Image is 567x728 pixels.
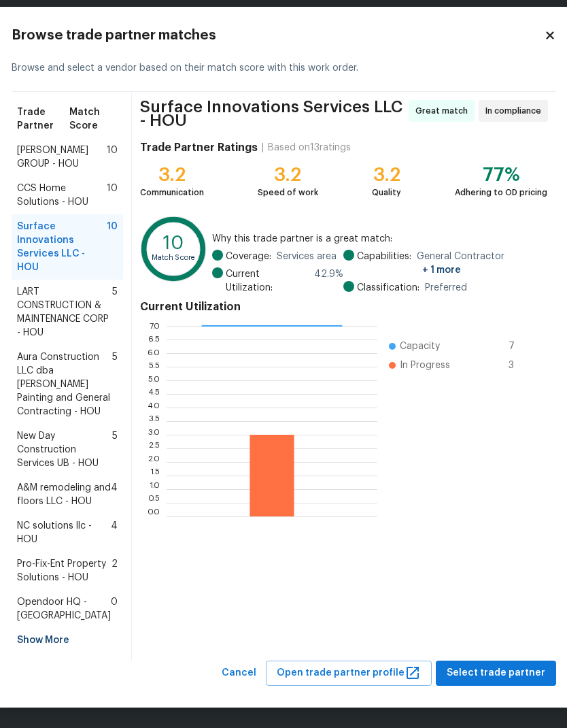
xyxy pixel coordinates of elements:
[400,359,450,372] span: In Progress
[417,250,548,277] span: General Contractor
[455,168,547,182] div: 77%
[150,471,160,480] text: 1.5
[107,144,118,171] span: 10
[148,335,160,344] text: 6.5
[148,444,160,452] text: 2.5
[266,661,432,686] button: Open trade partner profile
[455,186,547,199] div: Adhering to OD pricing
[112,429,118,470] span: 5
[509,359,530,372] span: 3
[147,512,160,520] text: 0.0
[258,186,318,199] div: Speed of work
[372,168,401,182] div: 3.2
[12,628,123,652] div: Show More
[111,519,118,546] span: 4
[17,182,107,209] span: CCS Home Solutions - HOU
[17,519,111,546] span: NC solutions llc - HOU
[357,250,411,277] span: Capabilities:
[226,250,271,263] span: Coverage:
[400,340,440,353] span: Capacity
[140,100,405,127] span: Surface Innovations Services LLC - HOU
[12,29,544,42] h2: Browse trade partner matches
[17,220,107,274] span: Surface Innovations Services LLC - HOU
[357,281,419,295] span: Classification:
[163,234,184,252] text: 10
[17,595,111,623] span: Opendoor HQ - [GEOGRAPHIC_DATA]
[436,661,556,686] button: Select trade partner
[17,285,112,340] span: LART CONSTRUCTION & MAINTENANCE CORP - HOU
[226,267,309,295] span: Current Utilization:
[17,350,112,418] span: Aura Construction LLC dba [PERSON_NAME] Painting and General Contracting - HOU
[314,267,343,295] span: 42.9 %
[277,665,421,682] span: Open trade partner profile
[149,485,160,493] text: 1.0
[140,186,204,199] div: Communication
[149,322,160,330] text: 7.0
[422,265,461,275] span: + 1 more
[212,232,547,246] span: Why this trade partner is a great match:
[107,182,118,209] span: 10
[222,665,256,682] span: Cancel
[277,250,337,263] span: Services area
[258,168,318,182] div: 3.2
[140,141,258,154] h4: Trade Partner Ratings
[268,141,351,154] div: Based on 13 ratings
[447,665,545,682] span: Select trade partner
[485,104,547,118] span: In compliance
[140,168,204,182] div: 3.2
[107,220,118,274] span: 10
[112,285,118,340] span: 5
[140,300,548,314] h4: Current Utilization
[258,141,268,154] div: |
[69,105,117,133] span: Match Score
[147,403,160,412] text: 4.0
[509,340,530,353] span: 7
[111,481,118,508] span: 4
[17,557,111,584] span: Pro-Fix-Ent Property Solutions - HOU
[17,429,112,470] span: New Day Construction Services UB - HOU
[111,595,118,623] span: 0
[151,254,195,262] text: Match Score
[148,417,160,425] text: 3.5
[17,481,111,508] span: A&M remodeling and floors LLC - HOU
[111,557,118,584] span: 2
[147,349,160,357] text: 6.0
[17,144,107,171] span: [PERSON_NAME] GROUP - HOU
[148,363,160,371] text: 5.5
[216,661,262,686] button: Cancel
[372,186,401,199] div: Quality
[112,350,118,418] span: 5
[148,431,160,439] text: 3.0
[425,281,467,295] span: Preferred
[148,499,160,507] text: 0.5
[12,45,556,92] div: Browse and select a vendor based on their match score with this work order.
[148,390,160,398] text: 4.5
[148,376,160,384] text: 5.0
[17,105,70,133] span: Trade Partner
[148,458,160,466] text: 2.0
[415,104,473,118] span: Great match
